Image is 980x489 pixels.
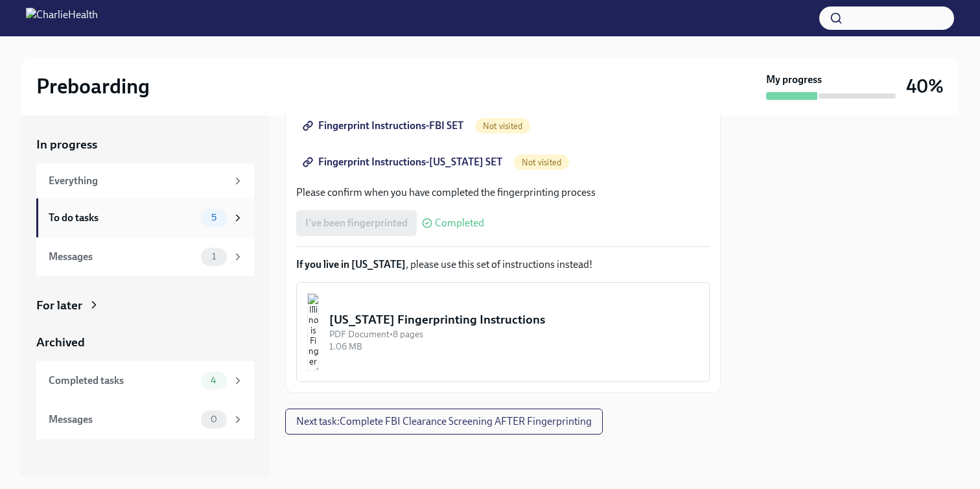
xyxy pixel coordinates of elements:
div: For later [36,297,82,314]
span: Not visited [475,121,530,131]
strong: If you live in [US_STATE] [296,258,406,270]
a: Messages0 [36,400,254,439]
span: 0 [203,414,225,424]
img: Illinois Fingerprinting Instructions [307,293,319,371]
span: Fingerprint Instructions-FBI SET [305,119,463,132]
button: Next task:Complete FBI Clearance Screening AFTER Fingerprinting [285,409,603,435]
a: Archived [36,334,254,351]
span: 1 [204,252,224,261]
span: Fingerprint Instructions-[US_STATE] SET [305,156,502,169]
p: Please confirm when you have completed the fingerprinting process [296,185,710,200]
a: For later [36,297,254,314]
h2: Preboarding [36,73,150,99]
a: In progress [36,136,254,153]
span: Not visited [514,158,569,167]
a: Fingerprint Instructions-[US_STATE] SET [296,149,511,175]
div: 1.06 MB [329,340,699,353]
div: PDF Document • 8 pages [329,328,699,340]
a: To do tasks5 [36,198,254,237]
span: 4 [203,376,224,385]
img: CharlieHealth [26,8,98,29]
div: Completed tasks [49,374,196,388]
a: Completed tasks4 [36,361,254,400]
a: Fingerprint Instructions-FBI SET [296,113,472,139]
span: 5 [204,213,224,222]
div: To do tasks [49,211,196,225]
p: , please use this set of instructions instead! [296,257,710,272]
div: Messages [49,250,196,264]
h3: 40% [906,75,944,98]
span: Next task : Complete FBI Clearance Screening AFTER Fingerprinting [296,415,592,428]
span: Completed [435,218,484,228]
div: [US_STATE] Fingerprinting Instructions [329,311,699,328]
strong: My progress [766,73,822,87]
div: Everything [49,174,227,188]
div: Messages [49,412,196,427]
a: Everything [36,163,254,198]
a: Messages1 [36,237,254,276]
button: [US_STATE] Fingerprinting InstructionsPDF Document•8 pages1.06 MB [296,282,710,382]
